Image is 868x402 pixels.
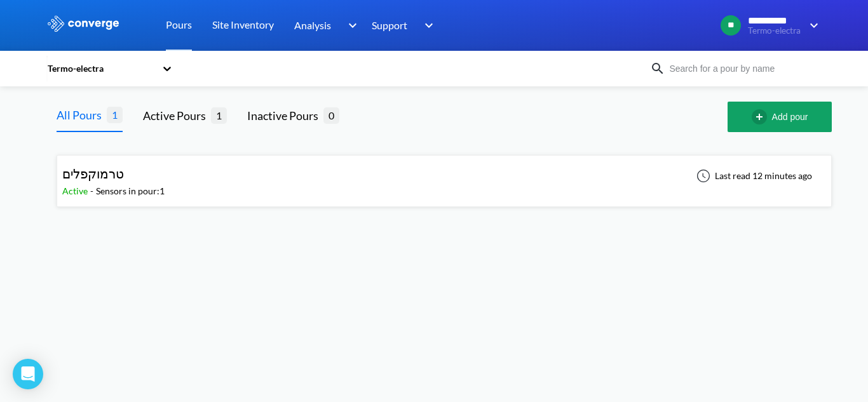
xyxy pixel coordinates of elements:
[372,17,407,33] span: Support
[57,106,107,124] div: All Pours
[211,107,227,123] span: 1
[96,184,165,198] div: Sensors in pour: 1
[340,18,360,33] img: downArrow.svg
[46,15,120,32] img: logo_ewhite.svg
[294,17,331,33] span: Analysis
[801,18,822,33] img: downArrow.svg
[416,18,437,33] img: downArrow.svg
[665,62,819,76] input: Search for a pour by name
[62,166,124,181] span: טרמוקפלים
[62,185,90,196] span: Active
[57,170,832,180] a: טרמוקפליםActive-Sensors in pour:1Last read 12 minutes ago
[323,107,339,123] span: 0
[143,107,211,124] div: Active Pours
[650,61,665,76] img: icon-search.svg
[247,107,323,124] div: Inactive Pours
[752,109,772,124] img: add-circle-outline.svg
[13,359,43,389] div: Open Intercom Messenger
[748,26,801,36] span: Termo-electra
[689,168,816,184] div: Last read 12 minutes ago
[728,102,832,132] button: Add pour
[107,107,123,123] span: 1
[90,185,96,196] span: -
[46,62,156,76] div: Termo-electra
